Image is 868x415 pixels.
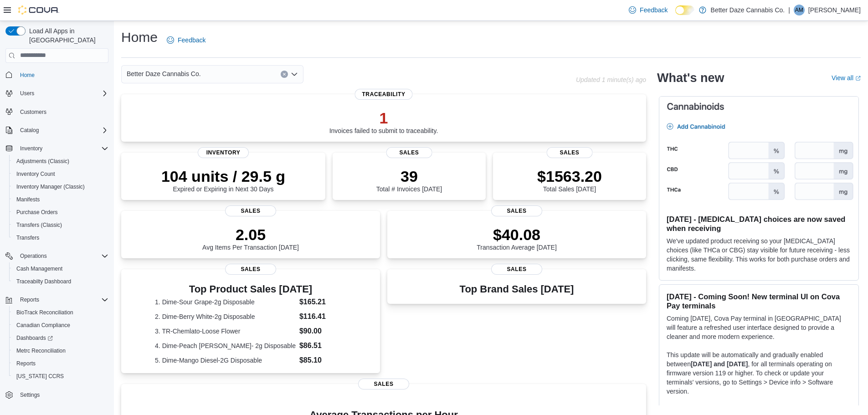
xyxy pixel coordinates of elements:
[121,28,158,46] h1: Home
[2,250,112,262] button: Operations
[547,147,593,158] span: Sales
[16,209,58,216] span: Purchase Orders
[675,5,694,15] input: Dark Mode
[13,263,108,274] span: Cash Management
[202,225,299,251] div: Avg Items Per Transaction [DATE]
[16,88,108,99] span: Users
[161,167,285,185] p: 104 units / 29.5 g
[16,158,69,165] span: Adjustments (Classic)
[832,74,861,82] a: View allExternal link
[16,106,108,118] span: Customers
[354,89,412,100] span: Traceability
[657,71,724,85] h2: What's new
[13,345,108,356] span: Metrc Reconciliation
[2,293,112,306] button: Reports
[9,193,112,206] button: Manifests
[16,322,70,329] span: Canadian Compliance
[16,107,50,118] a: Customers
[13,194,108,205] span: Manifests
[13,276,108,287] span: Traceabilty Dashboard
[16,170,55,178] span: Inventory Count
[16,278,71,285] span: Traceabilty Dashboard
[9,357,112,370] button: Reports
[20,391,40,399] span: Settings
[16,389,108,400] span: Settings
[667,215,851,233] h3: [DATE] - [MEDICAL_DATA] choices are now saved when receiving
[788,5,790,15] p: |
[376,167,442,193] div: Total # Invoices [DATE]
[9,180,112,193] button: Inventory Manager (Classic)
[386,147,432,158] span: Sales
[16,360,36,367] span: Reports
[20,145,42,152] span: Inventory
[20,296,39,303] span: Reports
[16,389,43,400] a: Settings
[13,371,108,382] span: Washington CCRS
[16,294,108,305] span: Reports
[9,168,112,180] button: Inventory Count
[13,232,43,243] a: Transfers
[376,167,442,185] p: 39
[13,220,66,231] a: Transfers (Classic)
[9,219,112,231] button: Transfers (Classic)
[155,341,296,350] dt: 4. Dime-Peach [PERSON_NAME]- 2g Disposable
[16,309,73,316] span: BioTrack Reconciliation
[13,207,108,218] span: Purchase Orders
[225,264,276,275] span: Sales
[537,167,602,185] p: $1563.20
[329,109,438,134] div: Invoices failed to submit to traceability.
[13,320,74,331] a: Canadian Compliance
[537,167,602,193] div: Total Sales [DATE]
[9,332,112,344] a: Dashboards
[20,72,35,79] span: Home
[13,263,66,274] a: Cash Management
[155,327,296,336] dt: 3. TR-Chemlato-Loose Flower
[16,183,85,190] span: Inventory Manager (Classic)
[667,236,851,273] p: We've updated product receiving so your [MEDICAL_DATA] choices (like THCa or CBG) stay visible fo...
[155,356,296,365] dt: 5. Dime-Mango Diesel-2G Disposable
[795,5,803,15] span: AM
[161,167,285,193] div: Expired or Expiring in Next 30 Days
[13,371,67,382] a: [US_STATE] CCRS
[299,340,346,351] dd: $86.51
[299,355,346,366] dd: $85.10
[16,265,62,272] span: Cash Management
[13,345,69,356] a: Metrc Reconciliation
[13,169,59,179] a: Inventory Count
[477,225,557,244] p: $40.08
[491,264,542,275] span: Sales
[13,320,108,331] span: Canadian Compliance
[16,125,108,136] span: Catalog
[9,155,112,168] button: Adjustments (Classic)
[20,90,34,97] span: Users
[198,147,249,158] span: Inventory
[16,196,40,203] span: Manifests
[202,225,299,244] p: 2.05
[9,319,112,332] button: Canadian Compliance
[16,143,46,154] button: Inventory
[163,31,209,49] a: Feedback
[13,358,108,369] span: Reports
[16,221,62,229] span: Transfers (Classic)
[291,71,298,78] button: Open list of options
[18,5,59,15] img: Cova
[16,373,64,380] span: [US_STATE] CCRS
[13,276,75,287] a: Traceabilty Dashboard
[16,143,108,154] span: Inventory
[13,169,108,179] span: Inventory Count
[13,220,108,231] span: Transfers (Classic)
[675,15,676,15] span: Dark Mode
[13,181,88,192] a: Inventory Manager (Classic)
[794,5,805,15] div: Andy Moreno
[2,124,112,137] button: Catalog
[13,333,108,343] span: Dashboards
[13,194,43,205] a: Manifests
[576,76,646,83] p: Updated 1 minute(s) ago
[667,292,851,310] h3: [DATE] - Coming Soon! New terminal UI on Cova Pay terminals
[13,358,39,369] a: Reports
[13,156,108,167] span: Adjustments (Classic)
[855,76,861,81] svg: External link
[299,297,346,307] dd: $165.21
[20,127,39,134] span: Catalog
[155,284,346,295] h3: Top Product Sales [DATE]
